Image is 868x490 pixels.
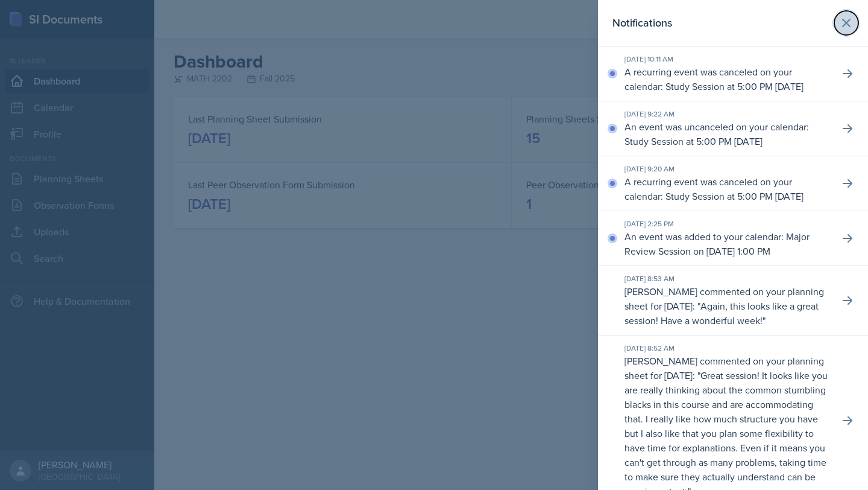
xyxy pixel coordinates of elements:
[624,343,829,354] div: [DATE] 8:52 AM
[624,54,829,65] div: [DATE] 10:11 AM
[624,218,829,229] div: [DATE] 2:25 PM
[624,229,829,258] p: An event was added to your calendar: Major Review Session on [DATE] 1:00 PM
[624,299,819,327] p: Again, this looks like a great session! Have a wonderful week!
[624,273,829,284] div: [DATE] 8:53 AM
[624,164,829,174] div: [DATE] 9:20 AM
[612,14,672,31] h2: Notifications
[624,284,829,328] p: [PERSON_NAME] commented on your planning sheet for [DATE]: " "
[624,174,829,203] p: A recurring event was canceled on your calendar: Study Session at 5:00 PM [DATE]
[624,119,829,148] p: An event was uncanceled on your calendar: Study Session at 5:00 PM [DATE]
[624,65,829,94] p: A recurring event was canceled on your calendar: Study Session at 5:00 PM [DATE]
[624,109,829,119] div: [DATE] 9:22 AM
